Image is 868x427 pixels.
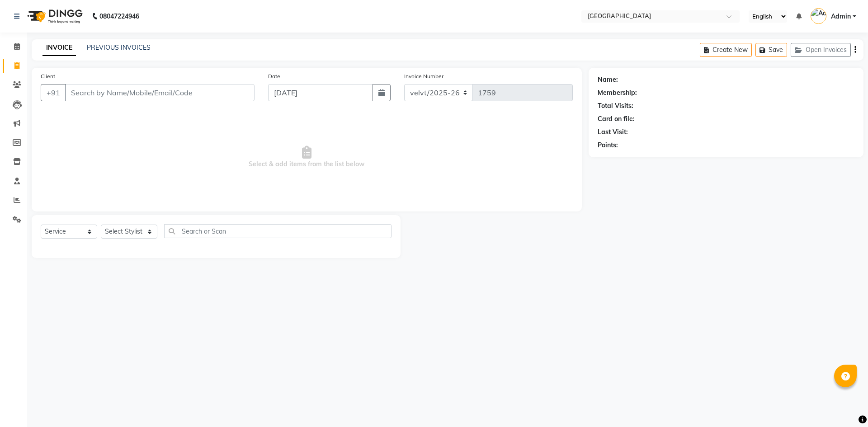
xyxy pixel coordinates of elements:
div: Last Visit: [598,127,628,137]
img: logo [23,4,85,29]
div: Points: [598,141,618,150]
iframe: chat widget [830,391,859,418]
div: Card on file: [598,114,635,124]
div: Name: [598,75,618,84]
button: Create New [700,43,752,57]
button: Open Invoices [791,43,851,57]
button: Save [755,43,787,57]
div: Total Visits: [598,101,633,111]
span: Admin [831,12,851,21]
input: Search or Scan [164,224,392,238]
input: Search by Name/Mobile/Email/Code [65,84,255,101]
a: PREVIOUS INVOICES [87,43,151,52]
a: INVOICE [42,40,76,56]
button: +91 [41,84,66,101]
label: Date [268,72,280,80]
label: Invoice Number [404,72,443,80]
b: 08047224946 [99,4,139,29]
div: Membership: [598,88,637,98]
label: Client [41,72,55,80]
img: Admin [811,8,826,24]
span: Select & add items from the list below [41,112,573,202]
